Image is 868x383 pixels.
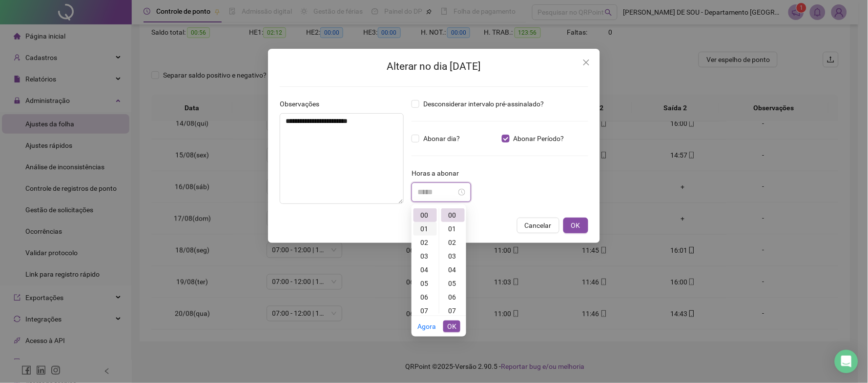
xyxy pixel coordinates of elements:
[413,236,437,249] div: 02
[413,277,437,290] div: 05
[441,208,465,222] div: 00
[571,220,580,231] span: OK
[419,99,548,109] span: Desconsiderar intervalo pré-assinalado?
[582,59,590,66] span: close
[280,99,326,109] label: Observações
[835,350,858,373] div: Open Intercom Messenger
[563,218,588,233] button: OK
[413,290,437,304] div: 06
[441,304,465,318] div: 07
[517,218,559,233] button: Cancelar
[441,222,465,236] div: 01
[441,236,465,249] div: 02
[413,208,437,222] div: 00
[525,220,552,231] span: Cancelar
[579,55,594,70] button: Close
[412,168,465,179] label: Horas a abonar
[413,263,437,277] div: 04
[443,321,460,332] button: OK
[280,59,588,75] h2: Alterar no dia [DATE]
[441,277,465,290] div: 05
[417,323,436,330] a: Agora
[441,290,465,304] div: 06
[441,249,465,263] div: 03
[510,133,568,144] span: Abonar Período?
[413,304,437,318] div: 07
[447,321,456,332] span: OK
[413,249,437,263] div: 03
[413,222,437,236] div: 01
[419,133,464,144] span: Abonar dia?
[441,263,465,277] div: 04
